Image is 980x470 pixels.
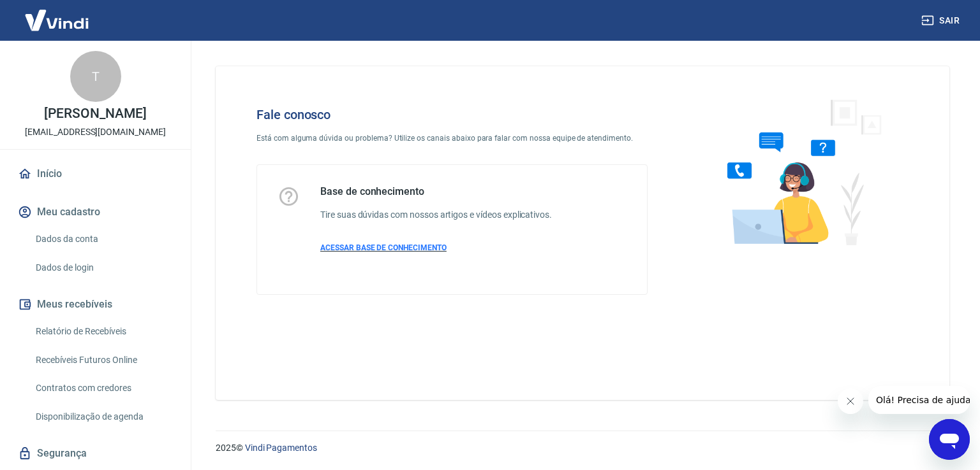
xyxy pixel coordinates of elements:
[44,107,146,120] p: [PERSON_NAME]
[70,51,121,102] div: T
[216,441,949,455] p: 2025 ©
[31,347,175,373] a: Recebíveis Futuros Online
[320,242,552,253] a: ACESSAR BASE DE CONHECIMENTO
[31,375,175,401] a: Contratos com credores
[838,388,863,414] iframe: Fechar mensagem
[15,160,175,188] a: Início
[929,419,970,460] iframe: Botão para abrir a janela de mensagens
[256,107,648,122] h4: Fale conosco
[8,9,107,19] span: Olá! Precisa de ajuda?
[919,9,965,32] button: Sair
[868,386,970,414] iframe: Mensagem da empresa
[15,1,98,39] img: Vindi
[320,243,447,252] span: ACESSAR BASE DE CONHECIMENTO
[25,125,166,139] p: [EMAIL_ADDRESS][DOMAIN_NAME]
[320,208,552,222] h6: Tire suas dúvidas com nossos artigos e vídeos explicativos.
[31,318,175,345] a: Relatório de Recebíveis
[702,87,896,257] img: Fale conosco
[31,226,175,252] a: Dados da conta
[31,404,175,430] a: Disponibilização de agenda
[15,290,175,318] button: Meus recebíveis
[256,132,648,144] p: Está com alguma dúvida ou problema? Utilize os canais abaixo para falar com nossa equipe de atend...
[31,255,175,281] a: Dados de login
[15,198,175,226] button: Meu cadastro
[320,185,552,198] h5: Base de conhecimento
[245,443,317,453] a: Vindi Pagamentos
[15,439,175,467] a: Segurança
